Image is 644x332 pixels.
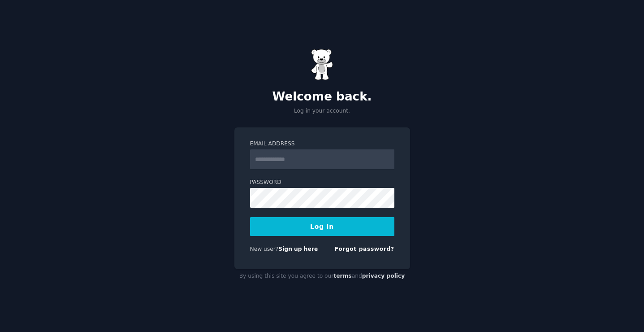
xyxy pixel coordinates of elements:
[333,273,351,279] a: terms
[234,90,410,104] h2: Welcome back.
[250,217,394,236] button: Log In
[250,179,394,187] label: Password
[311,49,333,80] img: Gummy Bear
[250,246,279,252] span: New user?
[234,269,410,284] div: By using this site you agree to our and
[362,273,405,279] a: privacy policy
[278,246,318,252] a: Sign up here
[250,140,394,148] label: Email Address
[234,107,410,115] p: Log in your account.
[335,246,394,252] a: Forgot password?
